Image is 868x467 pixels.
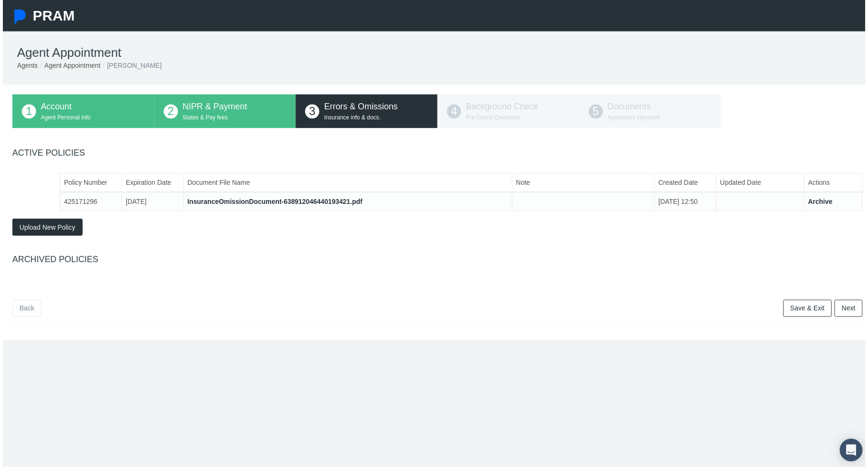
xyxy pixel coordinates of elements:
li: [PERSON_NAME] [98,61,160,71]
li: Agents [14,61,35,71]
span: Upload New Policy [17,225,73,233]
p: Insurance info & docs. [323,114,428,123]
span: Account [38,103,69,112]
span: 2 [162,105,176,119]
span: PRAM [30,8,72,23]
a: Back [10,302,39,319]
img: Pram Partner [10,10,25,25]
span: Errors & Omissions [323,103,397,112]
td: [DATE] 12:50 [656,193,718,212]
th: Expiration Date [120,174,182,193]
a: InsuranceOmissionDocument-638912046440193421.pdf [186,199,362,207]
th: Document File Name [182,174,513,193]
p: Agent Personal info [38,114,143,123]
div: Open Intercom Messenger [843,442,866,465]
th: Policy Number [58,174,120,193]
span: 3 [304,105,319,119]
span: 1 [19,105,33,119]
td: [DATE] [120,193,182,212]
td: 425171296 [58,193,120,212]
a: Archive [811,199,835,207]
p: States & Pay fees [181,114,286,123]
th: Actions [807,174,866,193]
th: Note [513,174,656,193]
button: Upload New Policy [10,220,80,237]
a: Next [837,302,866,319]
span: NIPR & Payment [181,103,246,112]
a: Save & Exit [786,302,835,319]
th: Updated Date [718,174,807,193]
h4: ARCHIVED POLICIES [10,256,866,267]
h4: ACTIVE POLICIES [10,149,866,159]
th: Created Date [656,174,718,193]
li: Agent Appointment [35,61,98,71]
h1: Agent Appointment [14,46,861,61]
